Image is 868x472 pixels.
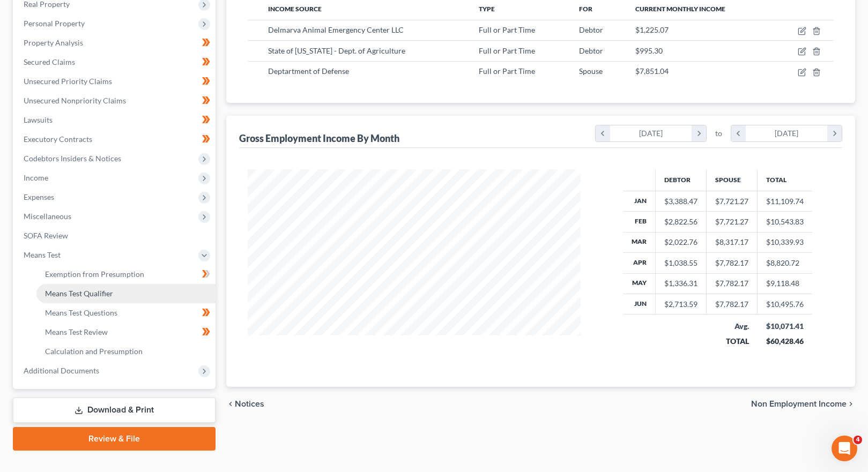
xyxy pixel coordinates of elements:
[24,366,99,375] span: Additional Documents
[766,321,804,332] div: $10,071.41
[623,191,656,211] th: Jan
[751,400,847,408] span: Non Employment Income
[479,66,535,76] span: Full or Part Time
[758,191,813,211] td: $11,109.74
[268,5,322,13] span: Income Source
[479,5,495,13] span: Type
[635,66,669,76] span: $7,851.04
[751,400,855,408] button: Non Employment Income chevron_right
[610,125,692,141] div: [DATE]
[268,66,349,76] span: Deptartment of Defense
[36,284,216,303] a: Means Test Qualifier
[596,125,610,141] i: chevron_left
[715,216,748,227] div: $7,721.27
[758,169,813,191] th: Total
[623,212,656,232] th: Feb
[579,25,603,34] span: Debtor
[45,269,144,279] span: Exemption from Presumption
[36,323,216,342] a: Means Test Review
[664,278,698,289] div: $1,336.31
[24,77,112,86] span: Unsecured Priority Claims
[24,57,75,66] span: Secured Claims
[24,192,54,201] span: Expenses
[766,336,804,347] div: $60,428.46
[36,303,216,323] a: Means Test Questions
[623,232,656,252] th: Mar
[24,173,48,182] span: Income
[45,347,143,356] span: Calculation and Presumption
[15,72,216,91] a: Unsecured Priority Claims
[24,250,61,259] span: Means Test
[479,25,535,34] span: Full or Part Time
[715,258,748,268] div: $7,782.17
[623,294,656,314] th: Jun
[656,169,707,191] th: Debtor
[664,196,698,207] div: $3,388.47
[715,336,749,347] div: TOTAL
[15,53,216,72] a: Secured Claims
[15,33,216,53] a: Property Analysis
[746,125,828,141] div: [DATE]
[15,226,216,245] a: SOFA Review
[758,294,813,314] td: $10,495.76
[847,400,855,408] i: chevron_right
[15,110,216,130] a: Lawsuits
[664,237,698,248] div: $2,022.76
[731,125,746,141] i: chevron_left
[15,91,216,110] a: Unsecured Nonpriority Claims
[623,253,656,273] th: Apr
[664,258,698,268] div: $1,038.55
[827,125,842,141] i: chevron_right
[635,46,663,55] span: $995.30
[226,400,235,408] i: chevron_left
[715,278,748,289] div: $7,782.17
[832,436,857,461] iframe: Intercom live chat
[36,342,216,361] a: Calculation and Presumption
[664,299,698,310] div: $2,713.59
[758,212,813,232] td: $10,543.83
[758,253,813,273] td: $8,820.72
[715,237,748,248] div: $8,317.17
[24,38,83,47] span: Property Analysis
[579,66,603,76] span: Spouse
[715,321,749,332] div: Avg.
[664,216,698,227] div: $2,822.56
[479,46,535,55] span: Full or Part Time
[24,115,53,124] span: Lawsuits
[13,427,216,451] a: Review & File
[268,46,405,55] span: State of [US_STATE] - Dept. of Agriculture
[758,273,813,294] td: $9,118.48
[715,299,748,310] div: $7,782.17
[24,154,121,163] span: Codebtors Insiders & Notices
[635,25,669,34] span: $1,225.07
[226,400,264,408] button: chevron_left Notices
[579,5,592,13] span: For
[45,327,108,336] span: Means Test Review
[692,125,706,141] i: chevron_right
[623,273,656,294] th: May
[268,25,404,34] span: Delmarva Animal Emergency Center LLC
[24,96,126,105] span: Unsecured Nonpriority Claims
[854,436,862,444] span: 4
[13,398,216,423] a: Download & Print
[24,134,92,144] span: Executory Contracts
[715,128,722,139] span: to
[15,130,216,149] a: Executory Contracts
[635,5,725,13] span: Current Monthly Income
[239,132,399,145] div: Gross Employment Income By Month
[235,400,264,408] span: Notices
[24,19,85,28] span: Personal Property
[715,196,748,207] div: $7,721.27
[24,212,71,221] span: Miscellaneous
[579,46,603,55] span: Debtor
[758,232,813,252] td: $10,339.93
[24,231,68,240] span: SOFA Review
[45,308,117,317] span: Means Test Questions
[36,265,216,284] a: Exemption from Presumption
[45,289,113,298] span: Means Test Qualifier
[707,169,758,191] th: Spouse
